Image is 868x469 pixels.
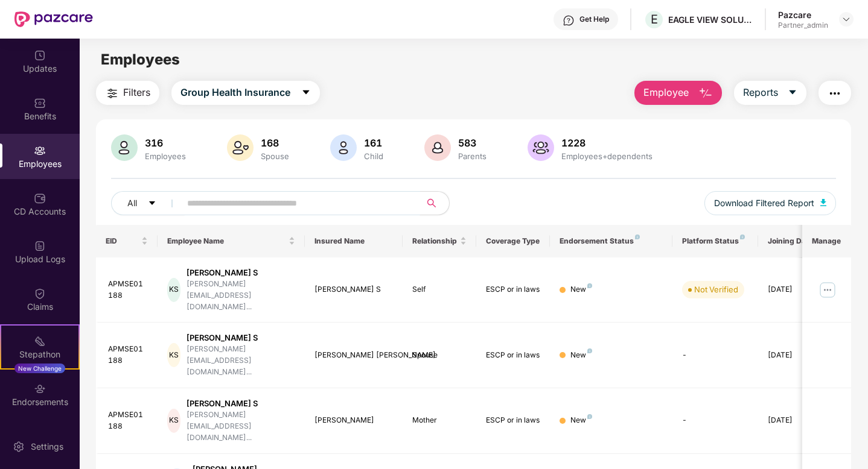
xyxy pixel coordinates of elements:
[227,134,254,161] img: svg+xml;base64,PHN2ZyB4bWxucz0iaHR0cDovL3d3dy53My5vcmcvMjAwMC9zdmciIHhtbG5zOnhsaW5rPSJodHRwOi8vd3...
[108,279,148,301] div: APMSE01188
[180,85,290,100] span: Group Health Insurance
[768,350,822,361] div: [DATE]
[34,383,46,395] img: svg+xml;base64,PHN2ZyBpZD0iRW5kb3JzZW1lbnRzIiB4bWxucz0iaHR0cDovL3d3dy53My5vcmcvMjAwMC9zdmciIHdpZH...
[788,87,797,98] span: caret-down
[171,81,320,105] button: Group Health Insurancecaret-down
[111,191,185,215] button: Allcaret-down
[187,267,295,279] div: [PERSON_NAME] S
[420,198,443,208] span: search
[187,332,295,344] div: [PERSON_NAME] S
[476,225,550,257] th: Coverage Type
[123,85,150,100] span: Filters
[634,81,722,105] button: Employee
[34,335,46,347] img: svg+xml;base64,PHN2ZyB4bWxucz0iaHR0cDovL3d3dy53My5vcmcvMjAwMC9zdmciIHdpZHRoPSIyMSIgaGVpZ2h0PSIyMC...
[127,197,137,210] span: All
[148,199,156,209] span: caret-down
[106,236,139,246] span: EID
[570,350,592,361] div: New
[187,409,295,444] div: [PERSON_NAME][EMAIL_ADDRESS][DOMAIN_NAME]...
[314,350,394,361] div: [PERSON_NAME] [PERSON_NAME]
[668,14,753,25] div: EAGLE VIEW SOLUTIONS PRIVATE LIMITED
[167,409,181,433] div: KS
[305,225,403,257] th: Insured Name
[412,284,467,295] div: Self
[651,12,658,27] span: E
[258,151,292,161] div: Spouse
[486,415,540,426] div: ESCP or in laws
[34,145,46,157] img: svg+xml;base64,PHN2ZyBpZD0iRW1wbG95ZWVzIiB4bWxucz0iaHR0cDovL3d3dy53My5vcmcvMjAwMC9zdmciIHdpZHRoPS...
[420,191,450,215] button: search
[167,278,181,302] div: KS
[570,415,592,426] div: New
[778,20,828,30] div: Partner_admin
[158,225,305,257] th: Employee Name
[486,284,540,295] div: ESCP or in laws
[768,415,822,426] div: [DATE]
[167,343,181,367] div: KS
[142,151,188,161] div: Employees
[187,279,295,313] div: [PERSON_NAME][EMAIL_ADDRESS][DOMAIN_NAME]...
[14,11,93,27] img: New Pazcare Logo
[142,137,188,149] div: 316
[1,348,78,360] div: Stepathon
[698,86,713,101] img: svg+xml;base64,PHN2ZyB4bWxucz0iaHR0cDovL3d3dy53My5vcmcvMjAwMC9zdmciIHhtbG5zOnhsaW5rPSJodHRwOi8vd3...
[778,9,828,20] div: Pazcare
[560,236,663,246] div: Endorsement Status
[682,236,748,246] div: Platform Status
[456,137,489,149] div: 583
[362,137,386,149] div: 161
[587,348,592,353] img: svg+xml;base64,PHN2ZyB4bWxucz0iaHR0cDovL3d3dy53My5vcmcvMjAwMC9zdmciIHdpZHRoPSI4IiBoZWlnaHQ9IjgiIH...
[424,134,451,161] img: svg+xml;base64,PHN2ZyB4bWxucz0iaHR0cDovL3d3dy53My5vcmcvMjAwMC9zdmciIHhtbG5zOnhsaW5rPSJodHRwOi8vd3...
[314,284,394,295] div: [PERSON_NAME] S
[802,225,851,257] th: Manage
[768,284,822,295] div: [DATE]
[412,236,458,246] span: Relationship
[34,288,46,300] img: svg+xml;base64,PHN2ZyBpZD0iQ2xhaW0iIHhtbG5zPSJodHRwOi8vd3d3LnczLm9yZy8yMDAwL3N2ZyIgd2lkdGg9IjIwIi...
[111,134,138,161] img: svg+xml;base64,PHN2ZyB4bWxucz0iaHR0cDovL3d3dy53My5vcmcvMjAwMC9zdmciIHhtbG5zOnhsaW5rPSJodHRwOi8vd3...
[301,87,311,98] span: caret-down
[635,234,640,239] img: svg+xml;base64,PHN2ZyB4bWxucz0iaHR0cDovL3d3dy53My5vcmcvMjAwMC9zdmciIHdpZHRoPSI4IiBoZWlnaHQ9IjgiIH...
[570,284,592,295] div: New
[820,199,826,206] img: svg+xml;base64,PHN2ZyB4bWxucz0iaHR0cDovL3d3dy53My5vcmcvMjAwMC9zdmciIHhtbG5zOnhsaW5rPSJodHRwOi8vd3...
[34,240,46,252] img: svg+xml;base64,PHN2ZyBpZD0iVXBsb2FkX0xvZ3MiIGRhdGEtbmFtZT0iVXBsb2FkIExvZ3MiIHhtbG5zPSJodHRwOi8vd3...
[528,134,554,161] img: svg+xml;base64,PHN2ZyB4bWxucz0iaHR0cDovL3d3dy53My5vcmcvMjAwMC9zdmciIHhtbG5zOnhsaW5rPSJodHRwOi8vd3...
[403,225,476,257] th: Relationship
[587,283,592,288] img: svg+xml;base64,PHN2ZyB4bWxucz0iaHR0cDovL3d3dy53My5vcmcvMjAwMC9zdmciIHdpZHRoPSI4IiBoZWlnaHQ9IjgiIH...
[841,14,851,24] img: svg+xml;base64,PHN2ZyBpZD0iRHJvcGRvd24tMzJ4MzIiIHhtbG5zPSJodHRwOi8vd3d3LnczLm9yZy8yMDAwL3N2ZyIgd2...
[167,236,286,246] span: Employee Name
[579,14,609,24] div: Get Help
[258,137,292,149] div: 168
[27,441,67,453] div: Settings
[34,97,46,109] img: svg+xml;base64,PHN2ZyBpZD0iQmVuZWZpdHMiIHhtbG5zPSJodHRwOi8vd3d3LnczLm9yZy8yMDAwL3N2ZyIgd2lkdGg9Ij...
[96,225,158,257] th: EID
[672,388,758,454] td: -
[34,49,46,61] img: svg+xml;base64,PHN2ZyBpZD0iVXBkYXRlZCIgeG1sbnM9Imh0dHA6Ly93d3cudzMub3JnLzIwMDAvc3ZnIiB3aWR0aD0iMj...
[362,151,386,161] div: Child
[187,398,295,409] div: [PERSON_NAME] S
[34,192,46,204] img: svg+xml;base64,PHN2ZyBpZD0iQ0RfQWNjb3VudHMiIGRhdGEtbmFtZT0iQ0QgQWNjb3VudHMiIHhtbG5zPSJodHRwOi8vd3...
[740,234,745,239] img: svg+xml;base64,PHN2ZyB4bWxucz0iaHR0cDovL3d3dy53My5vcmcvMjAwMC9zdmciIHdpZHRoPSI4IiBoZWlnaHQ9IjgiIH...
[456,151,489,161] div: Parents
[563,14,575,27] img: svg+xml;base64,PHN2ZyBpZD0iSGVscC0zMngzMiIgeG1sbnM9Imh0dHA6Ly93d3cudzMub3JnLzIwMDAvc3ZnIiB3aWR0aD...
[559,151,655,161] div: Employees+dependents
[587,414,592,419] img: svg+xml;base64,PHN2ZyB4bWxucz0iaHR0cDovL3d3dy53My5vcmcvMjAwMC9zdmciIHdpZHRoPSI4IiBoZWlnaHQ9IjgiIH...
[101,51,180,68] span: Employees
[486,350,540,361] div: ESCP or in laws
[704,191,836,215] button: Download Filtered Report
[14,364,65,373] div: New Challenge
[330,134,357,161] img: svg+xml;base64,PHN2ZyB4bWxucz0iaHR0cDovL3d3dy53My5vcmcvMjAwMC9zdmciIHhtbG5zOnhsaW5rPSJodHRwOi8vd3...
[559,137,655,149] div: 1228
[108,409,148,432] div: APMSE01188
[672,323,758,388] td: -
[108,344,148,367] div: APMSE01188
[694,283,738,295] div: Not Verified
[828,86,842,101] img: svg+xml;base64,PHN2ZyB4bWxucz0iaHR0cDovL3d3dy53My5vcmcvMjAwMC9zdmciIHdpZHRoPSIyNCIgaGVpZ2h0PSIyNC...
[314,415,394,426] div: [PERSON_NAME]
[643,85,689,100] span: Employee
[412,350,467,361] div: Spouse
[187,344,295,378] div: [PERSON_NAME][EMAIL_ADDRESS][DOMAIN_NAME]...
[412,415,467,426] div: Mother
[818,280,837,300] img: manageButton
[714,197,814,210] span: Download Filtered Report
[105,86,120,101] img: svg+xml;base64,PHN2ZyB4bWxucz0iaHR0cDovL3d3dy53My5vcmcvMjAwMC9zdmciIHdpZHRoPSIyNCIgaGVpZ2h0PSIyNC...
